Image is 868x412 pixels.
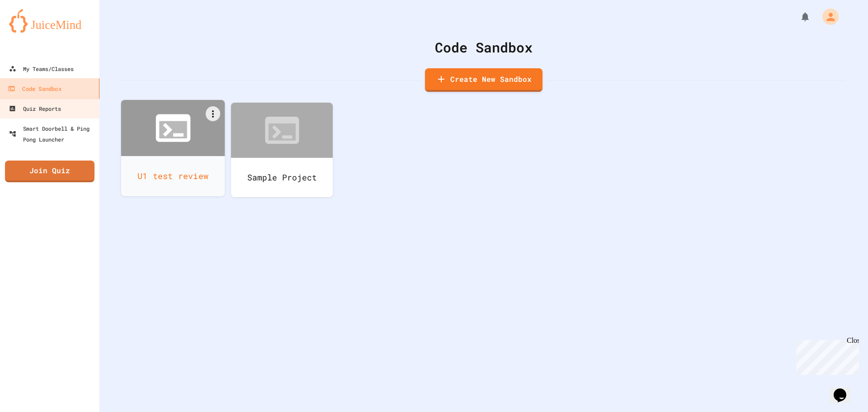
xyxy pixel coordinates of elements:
[121,156,225,196] div: U1 test review
[425,68,542,92] a: Create New Sandbox
[121,100,225,196] a: U1 test review
[231,158,333,197] div: Sample Project
[231,103,333,197] a: Sample Project
[9,103,61,114] div: Quiz Reports
[783,9,813,24] div: My Notifications
[5,161,94,182] a: Join Quiz
[9,123,96,145] div: Smart Doorbell & Ping Pong Launcher
[813,6,841,27] div: My Account
[4,4,62,57] div: Chat with us now!Close
[793,336,859,375] iframe: chat widget
[9,63,74,74] div: My Teams/Classes
[9,9,90,33] img: logo-orange.svg
[8,83,61,95] div: Code Sandbox
[830,376,859,403] iframe: chat widget
[122,37,845,57] div: Code Sandbox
